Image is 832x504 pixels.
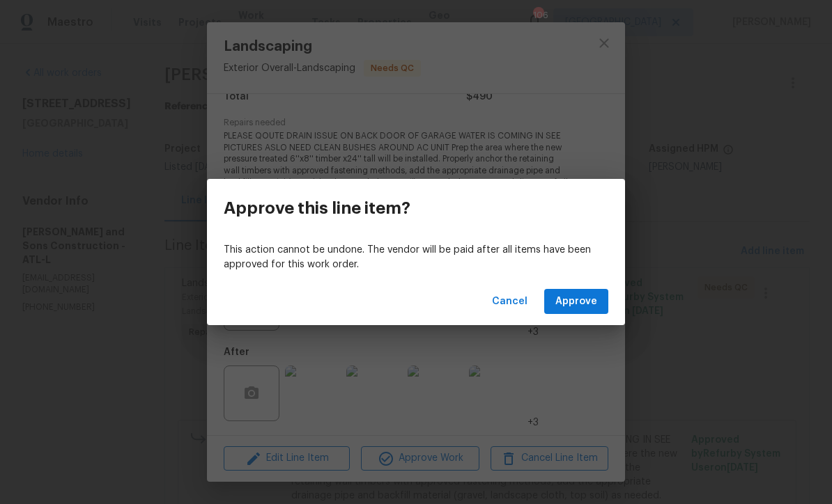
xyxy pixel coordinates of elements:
span: Approve [555,293,597,310]
p: This action cannot be undone. The vendor will be paid after all items have been approved for this... [224,243,608,272]
button: Cancel [486,289,533,315]
h3: Approve this line item? [224,198,410,218]
button: Approve [544,289,608,315]
span: Cancel [492,293,527,310]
